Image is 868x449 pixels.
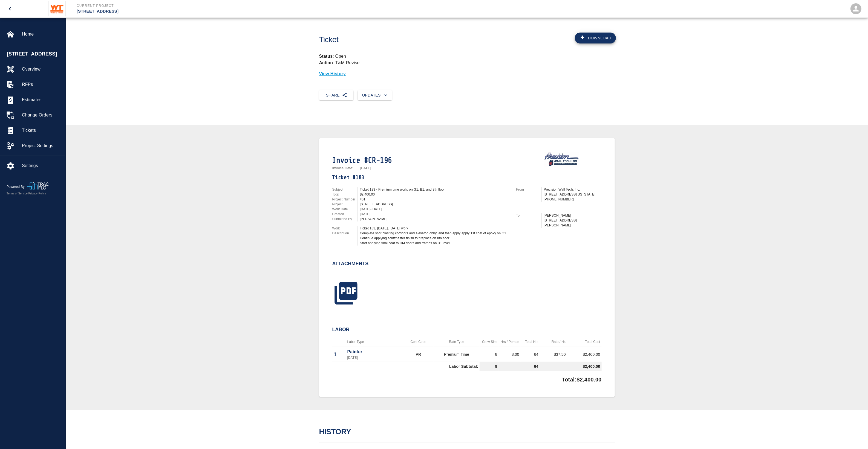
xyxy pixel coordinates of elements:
[540,347,567,362] td: $37.50
[332,207,357,212] p: Work Date
[77,8,464,14] p: [STREET_ADDRESS]
[360,212,510,217] div: [DATE]
[360,187,510,192] div: Ticket 183 - Premium time work, on G1, B1, and 8th floor
[360,197,510,202] div: #01
[544,213,602,218] p: [PERSON_NAME]
[22,142,61,149] span: Project Settings
[567,337,602,347] th: Total Cost
[7,50,63,58] span: [STREET_ADDRESS]
[28,192,46,195] a: Privacy Policy
[332,156,510,165] h1: Invoice #CR-196
[499,347,521,362] td: 8.00
[332,166,358,170] p: Invoice Date:
[332,197,357,202] p: Project Number
[22,112,61,118] span: Change Orders
[319,427,615,436] h2: History
[540,337,567,347] th: Rate / Hr.
[22,66,61,72] span: Overview
[544,192,602,197] p: [STREET_ADDRESS][US_STATE]
[319,35,490,44] h1: Ticket
[77,3,464,8] p: Current Project
[22,31,61,37] span: Home
[360,192,510,197] div: $2,400.00
[332,261,369,267] h2: Attachments
[499,362,540,371] td: 64
[575,33,616,43] button: Download
[346,337,403,347] th: Labor Type
[7,184,27,189] p: Powered By
[7,192,28,195] a: Terms of Service
[567,347,602,362] td: $2,400.00
[360,226,510,246] div: Ticket 183, [DATE], [DATE] work Complete shot blasting corridors and elevator lobby, and then app...
[332,174,510,180] h1: Ticket #183
[28,192,28,195] span: |
[480,347,499,362] td: 8
[521,337,540,347] th: Total Hrs
[319,60,333,65] strong: Action
[360,202,510,207] div: [STREET_ADDRESS]
[347,349,402,355] p: Painter
[562,373,601,384] p: Total: $2,400.00
[434,337,479,347] th: Rate Type
[360,217,510,221] div: [PERSON_NAME]
[332,192,357,197] p: Total
[332,217,357,221] p: Submitted By
[22,162,61,169] span: Settings
[434,347,479,362] td: Premium Time
[332,212,357,217] p: Created
[544,218,602,228] p: [STREET_ADDRESS][PERSON_NAME]
[332,226,357,236] p: Work Description
[544,197,602,202] p: [PHONE_NUMBER]
[841,423,868,449] iframe: Chat Widget
[48,1,66,16] img: Whiting-Turner
[319,90,353,100] button: Share
[319,53,615,60] p: : Open
[22,81,61,88] span: RFPs
[403,337,434,347] th: Cost Code
[319,54,333,59] strong: Status
[332,362,480,371] td: Labor Subtotal:
[319,60,360,65] p: : T&M Revise
[360,207,510,212] div: [DATE]-[DATE]
[516,187,541,192] p: From
[3,2,16,15] button: open drawer
[480,337,499,347] th: Crew Size
[22,97,61,103] span: Estimates
[360,166,371,170] p: [DATE]
[516,213,541,218] p: To
[347,355,402,360] p: [DATE]
[544,187,602,192] p: Precision Wall Tech, Inc.
[480,362,499,371] td: 8
[499,337,521,347] th: Hrs / Person
[319,71,615,77] p: View History
[332,187,357,192] p: Subject
[521,347,540,362] td: 64
[332,202,357,207] p: Project
[27,182,49,189] img: TracFlo
[22,127,61,134] span: Tickets
[358,90,392,100] button: Updates
[334,350,345,358] p: 1
[540,362,602,371] td: $2,400.00
[332,327,602,333] h2: Labor
[544,151,580,167] img: Precision Wall Tech, Inc.
[403,347,434,362] td: PR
